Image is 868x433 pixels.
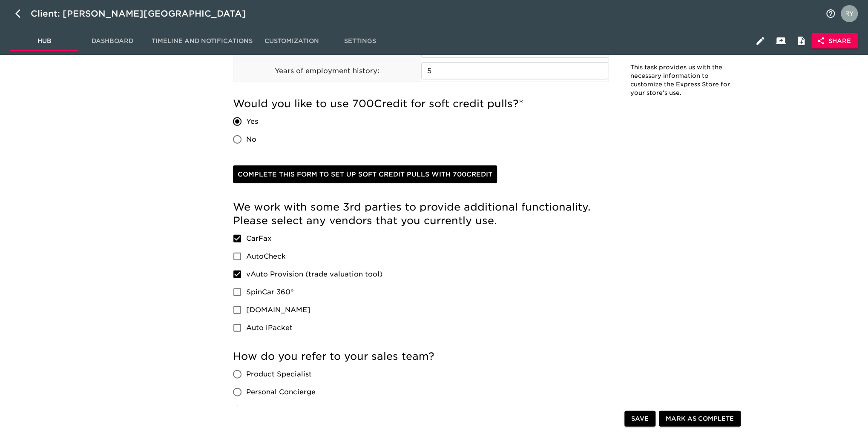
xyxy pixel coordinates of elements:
[83,36,141,46] span: Dashboard
[624,411,655,427] button: Save
[246,387,316,397] span: Personal Concierge
[791,31,811,51] button: Internal Notes and Comments
[233,200,609,228] h5: We work with some 3rd parties to provide additional functionality. Please select any vendors that...
[631,413,649,424] span: Save
[263,36,321,46] span: Customization
[233,97,609,111] h5: Would you like to use 700Credit for soft credit pulls?
[666,413,734,424] span: Mark as Complete
[246,134,256,145] span: No
[233,165,497,183] a: Complete this form to set up soft credit pulls with 700Credit
[246,251,286,262] span: AutoCheck
[15,36,73,46] span: Hub
[233,350,609,363] h5: How do you refer to your sales team?
[233,66,421,76] p: Years of employment history:
[246,234,272,244] span: CarFax
[246,369,312,379] span: Product Specialist
[331,36,389,46] span: Settings
[238,169,492,180] span: Complete this form to set up soft credit pulls with 700Credit
[246,405,308,415] span: Internet Manager
[841,5,858,22] img: Profile
[818,36,851,46] span: Share
[246,117,258,127] span: Yes
[246,305,310,315] span: [DOMAIN_NAME]
[246,269,382,279] span: vAuto Provision (trade valuation tool)
[31,7,258,20] div: Client: [PERSON_NAME][GEOGRAPHIC_DATA]
[246,323,293,333] span: Auto iPacket
[659,411,741,427] button: Mark as Complete
[770,31,791,51] button: Client View
[811,33,858,49] button: Share
[630,63,733,97] p: This task provides us with the necessary information to customize the Express Store for your stor...
[820,3,841,24] button: notifications
[246,287,294,297] span: SpinCar 360°
[750,31,770,51] button: Edit Hub
[152,36,253,46] span: Timeline and Notifications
